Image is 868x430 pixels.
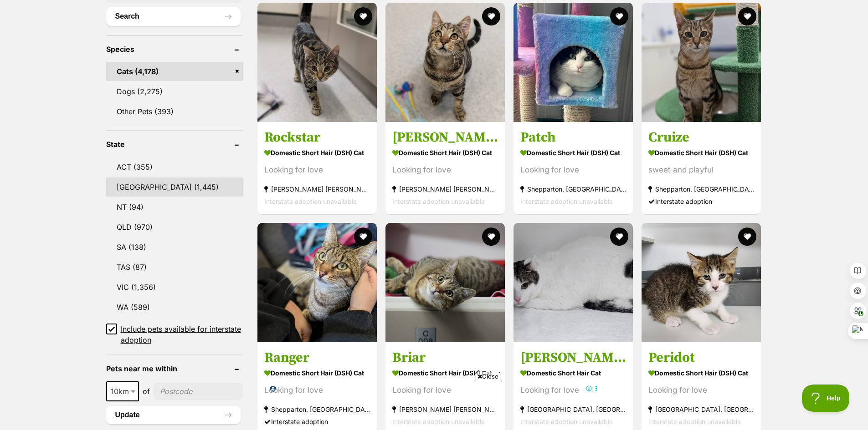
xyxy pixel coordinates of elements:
[257,3,377,122] img: Rockstar - Domestic Short Hair (DSH) Cat
[106,7,241,25] button: Search
[264,384,370,396] div: Looking for love
[642,3,761,122] img: Cruize - Domestic Short Hair (DSH) Cat
[520,366,626,379] strong: Domestic Short Hair Cat
[264,366,370,379] strong: Domestic Short Hair (DSH) Cat
[514,122,633,214] a: Patch Domestic Short Hair (DSH) Cat Looking for love Shepparton, [GEOGRAPHIC_DATA] Interstate ado...
[392,129,498,146] h3: [PERSON_NAME]
[106,324,243,345] a: Include pets available for interstate adoption
[392,146,498,159] strong: Domestic Short Hair (DSH) Cat
[106,364,243,373] header: Pets near me within
[648,129,754,146] h3: Cruize
[106,298,243,317] a: WA (589)
[354,228,372,246] button: favourite
[648,183,754,195] strong: Shepparton, [GEOGRAPHIC_DATA]
[264,403,370,415] strong: Shepparton, [GEOGRAPHIC_DATA]
[648,384,754,396] div: Looking for love
[257,122,377,214] a: Rockstar Domestic Short Hair (DSH) Cat Looking for love [PERSON_NAME] [PERSON_NAME], [GEOGRAPHIC_...
[106,218,243,237] a: QLD (970)
[268,384,600,425] iframe: Advertisement
[476,372,500,381] span: Close
[106,197,243,217] a: NT (94)
[392,349,498,366] h3: Briar
[121,324,243,345] span: Include pets available for interstate adoption
[520,183,626,195] strong: Shepparton, [GEOGRAPHIC_DATA]
[106,406,241,424] button: Update
[392,164,498,176] div: Looking for love
[106,102,243,121] a: Other Pets (393)
[739,7,757,25] button: favourite
[648,195,754,207] div: Interstate adoption
[106,278,243,297] a: VIC (1,356)
[106,238,243,257] a: SA (138)
[385,3,505,122] img: Tony Hawk - Domestic Short Hair (DSH) Cat
[514,223,633,342] img: Tommy Tompoes - Domestic Short Hair Cat
[392,197,485,205] span: Interstate adoption unavailable
[385,122,505,214] a: [PERSON_NAME] Domestic Short Hair (DSH) Cat Looking for love [PERSON_NAME] [PERSON_NAME], [GEOGRA...
[385,223,505,342] img: Briar - Domestic Short Hair (DSH) Cat
[106,140,243,148] header: State
[354,7,372,25] button: favourite
[520,349,626,366] h3: [PERSON_NAME]
[264,197,357,205] span: Interstate adoption unavailable
[642,223,761,342] img: Peridot - Domestic Short Hair (DSH) Cat
[648,349,754,366] h3: Peridot
[264,146,370,159] strong: Domestic Short Hair (DSH) Cat
[648,366,754,379] strong: Domestic Short Hair (DSH) Cat
[106,62,243,81] a: Cats (4,178)
[642,122,761,214] a: Cruize Domestic Short Hair (DSH) Cat sweet and playful Shepparton, [GEOGRAPHIC_DATA] Interstate a...
[648,164,754,176] div: sweet and playful
[106,381,139,401] span: 10km
[106,45,243,53] header: Species
[154,383,243,400] input: postcode
[106,258,243,277] a: TAS (87)
[257,223,377,342] img: Ranger - Domestic Short Hair (DSH) Cat
[106,82,243,101] a: Dogs (2,275)
[610,228,628,246] button: favourite
[106,157,243,177] a: ACT (355)
[520,129,626,146] h3: Patch
[264,349,370,366] h3: Ranger
[482,7,500,25] button: favourite
[739,228,757,246] button: favourite
[802,384,850,412] iframe: Help Scout Beacon - Open
[514,3,633,122] img: Patch - Domestic Short Hair (DSH) Cat
[264,129,370,146] h3: Rockstar
[264,183,370,195] strong: [PERSON_NAME] [PERSON_NAME], [GEOGRAPHIC_DATA]
[520,146,626,159] strong: Domestic Short Hair (DSH) Cat
[520,197,613,205] span: Interstate adoption unavailable
[610,7,628,25] button: favourite
[520,164,626,176] div: Looking for love
[264,415,370,428] div: Interstate adoption
[392,183,498,195] strong: [PERSON_NAME] [PERSON_NAME], [GEOGRAPHIC_DATA]
[264,164,370,176] div: Looking for love
[482,228,500,246] button: favourite
[392,366,498,379] strong: Domestic Short Hair (DSH) Cat
[648,146,754,159] strong: Domestic Short Hair (DSH) Cat
[107,385,138,398] span: 10km
[648,418,741,425] span: Interstate adoption unavailable
[106,177,243,197] a: [GEOGRAPHIC_DATA] (1,445)
[143,386,150,397] span: of
[648,403,754,415] strong: [GEOGRAPHIC_DATA], [GEOGRAPHIC_DATA]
